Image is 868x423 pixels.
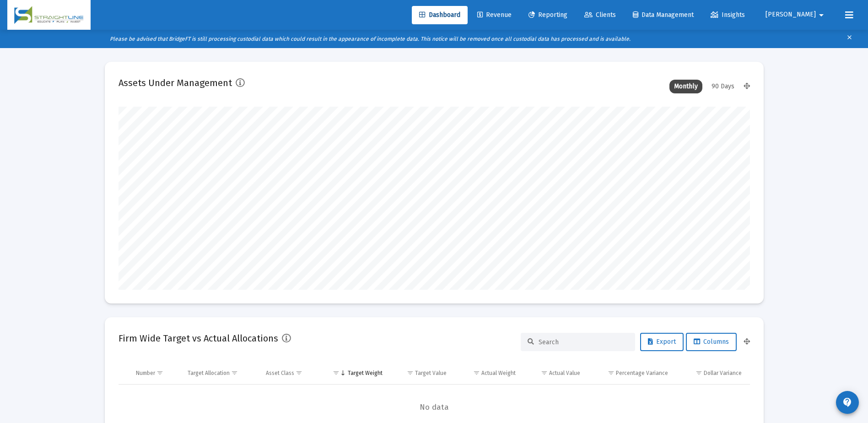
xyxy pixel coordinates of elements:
div: Actual Value [549,369,580,377]
mat-icon: contact_support [842,397,853,408]
td: Column Actual Weight [453,362,522,384]
img: Dashboard [14,6,84,24]
td: Column Percentage Variance [587,362,674,384]
a: Clients [577,6,623,24]
td: Column Actual Value [522,362,587,384]
a: Reporting [521,6,575,24]
a: Insights [703,6,752,24]
div: Target Allocation [188,369,230,377]
div: 90 Days [707,80,739,93]
mat-icon: arrow_drop_down [816,6,827,24]
div: Percentage Variance [616,369,668,377]
span: No data [119,402,750,412]
div: Actual Weight [481,369,516,377]
span: Show filter options for column 'Target Allocation' [231,369,238,376]
a: Dashboard [412,6,468,24]
button: Columns [686,333,737,351]
button: Export [640,333,684,351]
span: Revenue [477,11,512,19]
span: Clients [584,11,616,19]
a: Data Management [625,6,701,24]
a: Revenue [470,6,519,24]
button: [PERSON_NAME] [755,5,838,24]
span: Show filter options for column 'Target Value' [407,369,414,376]
td: Column Target Allocation [181,362,259,384]
div: Number [136,369,155,377]
td: Column Number [129,362,182,384]
span: Export [648,338,676,346]
span: Dashboard [419,11,460,19]
span: Reporting [528,11,567,19]
h2: Assets Under Management [119,76,232,90]
span: Show filter options for column 'Actual Weight' [473,369,480,376]
td: Column Dollar Variance [674,362,749,384]
span: [PERSON_NAME] [766,11,816,19]
div: Target Value [415,369,447,377]
span: Show filter options for column 'Actual Value' [541,369,548,376]
td: Column Asset Class [259,362,320,384]
span: Show filter options for column 'Asset Class' [296,369,302,376]
td: Column Target Value [389,362,453,384]
span: Insights [711,11,745,19]
input: Search [539,338,628,346]
div: Target Weight [348,369,383,377]
h2: Firm Wide Target vs Actual Allocations [119,331,278,346]
span: Show filter options for column 'Dollar Variance' [695,369,702,376]
i: Please be advised that BridgeFT is still processing custodial data which could result in the appe... [110,36,631,42]
span: Columns [694,338,729,346]
div: Asset Class [266,369,294,377]
div: Monthly [669,80,702,93]
span: Show filter options for column 'Number' [156,369,163,376]
span: Show filter options for column 'Target Weight' [333,369,340,376]
span: Data Management [633,11,694,19]
span: Show filter options for column 'Percentage Variance' [608,369,615,376]
mat-icon: clear [846,32,853,46]
td: Column Target Weight [320,362,389,384]
div: Dollar Variance [704,369,742,377]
